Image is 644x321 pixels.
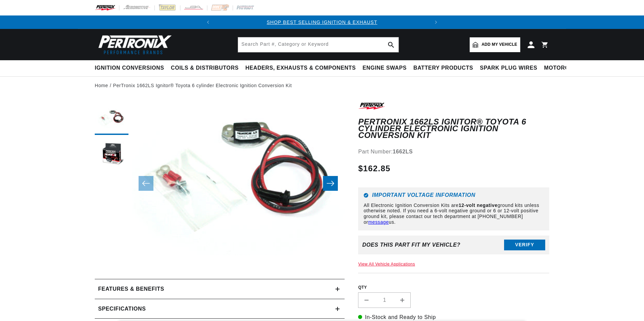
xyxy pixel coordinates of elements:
[323,176,338,191] button: Slide right
[410,60,476,76] summary: Battery Products
[95,101,128,135] button: Load image 1 in gallery view
[242,60,359,76] summary: Headers, Exhausts & Components
[481,41,517,48] span: Add my vehicle
[78,15,566,29] slideshow-component: Translation missing: en.sections.announcements.announcement_bar
[544,65,584,72] span: Motorcycle
[363,203,544,225] p: All Electronic Ignition Conversion Kits are ground kits unless otherwise noted. If you need a 6-v...
[384,37,399,52] button: search button
[139,176,153,191] button: Slide left
[359,60,410,76] summary: Engine Swaps
[267,20,377,25] a: SHOP BEST SELLING IGNITION & EXHAUST
[368,219,389,225] a: message
[95,82,108,89] a: Home
[429,15,443,29] button: Translation missing: en.sections.announcements.next_announcement
[95,65,164,72] span: Ignition Conversions
[413,65,473,72] span: Battery Products
[362,242,460,248] div: Does This part fit My vehicle?
[363,193,544,198] h6: Important Voltage Information
[95,60,168,76] summary: Ignition Conversions
[393,149,413,154] strong: 1662LS
[95,101,345,265] media-gallery: Gallery Viewer
[98,285,164,293] h2: Features & Benefits
[113,82,292,89] a: PerTronix 1662LS Ignitor® Toyota 6 cylinder Electronic Ignition Conversion Kit
[476,60,540,76] summary: Spark Plug Wires
[358,163,390,175] span: $162.85
[95,138,128,172] button: Load image 2 in gallery view
[362,65,407,72] span: Engine Swaps
[358,285,549,290] label: QTY
[168,60,242,76] summary: Coils & Distributors
[215,19,429,26] div: Announcement
[95,279,345,299] summary: Features & Benefits
[245,65,356,72] span: Headers, Exhausts & Components
[358,147,549,156] div: Part Number:
[98,305,146,313] h2: Specifications
[171,65,239,72] span: Coils & Distributors
[358,118,549,139] h1: PerTronix 1662LS Ignitor® Toyota 6 cylinder Electronic Ignition Conversion Kit
[95,82,549,89] nav: breadcrumbs
[541,60,588,76] summary: Motorcycle
[95,33,172,56] img: Pertronix
[201,15,215,29] button: Translation missing: en.sections.announcements.previous_announcement
[358,262,415,266] a: View All Vehicle Applications
[470,37,520,52] a: Add my vehicle
[459,203,497,208] strong: 12-volt negative
[238,37,399,52] input: Search Part #, Category or Keyword
[480,65,537,72] span: Spark Plug Wires
[215,19,429,26] div: 1 of 2
[95,299,345,319] summary: Specifications
[504,240,545,250] button: Verify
